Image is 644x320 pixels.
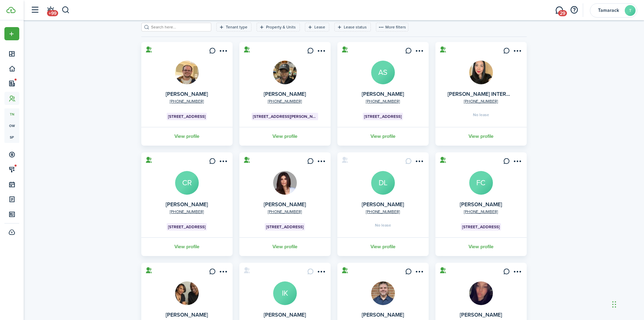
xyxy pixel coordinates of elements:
div: Drag [612,294,616,315]
span: [STREET_ADDRESS] [168,113,206,120]
button: Open menu [512,158,523,167]
a: IK [273,281,297,305]
a: [PHONE_NUMBER] [268,209,302,215]
a: [PHONE_NUMBER] [170,98,204,104]
span: +99 [47,10,58,16]
button: Open menu [4,27,19,40]
img: amanti burgess [273,61,297,84]
button: Open menu [218,47,229,57]
button: Open menu [316,47,327,57]
button: Open menu [414,158,425,167]
a: [PERSON_NAME] [460,200,502,208]
img: Frank Jenkins [175,281,199,305]
a: [PERSON_NAME] [460,311,502,319]
a: View profile [140,237,234,256]
filter-tag: Open filter [257,23,300,31]
a: CR [175,171,199,195]
a: [PHONE_NUMBER] [170,209,204,215]
span: [STREET_ADDRESS] [364,113,402,120]
filter-tag-label: Lease [314,24,325,30]
span: 29 [558,10,567,16]
a: [PERSON_NAME] [362,90,404,98]
span: [STREET_ADDRESS] [462,224,500,230]
button: More filters [376,23,408,31]
span: Tamarack [595,8,622,13]
button: Open menu [512,268,523,277]
a: [PERSON_NAME] INTERNATIONAL [448,90,532,98]
a: [PHONE_NUMBER] [366,209,400,215]
a: [PHONE_NUMBER] [366,98,400,104]
button: Open menu [316,158,327,167]
a: [PERSON_NAME] [362,200,404,208]
button: Open sidebar [28,4,41,17]
a: View profile [434,237,528,256]
avatar-text: T [625,5,636,16]
filter-tag-label: Lease status [344,24,367,30]
img: TenantCloud [6,7,16,13]
a: FC [469,171,493,195]
button: Open menu [218,158,229,167]
img: Allen Ray [175,61,199,84]
button: Search [62,4,70,16]
a: Messaging [553,2,566,19]
a: [PERSON_NAME] [264,311,306,319]
a: [PERSON_NAME] [264,200,306,208]
button: Open menu [414,268,425,277]
filter-tag-label: Tenant type [226,24,247,30]
a: [PERSON_NAME] [166,90,208,98]
input: Search here... [149,24,209,30]
a: [PHONE_NUMBER] [268,98,302,104]
img: Jenna Holik [469,281,493,305]
span: No lease [375,223,391,227]
a: View profile [140,127,234,146]
filter-tag: Open filter [216,23,252,31]
a: View profile [336,237,430,256]
span: No lease [473,113,489,117]
button: Open menu [414,47,425,57]
avatar-text: AS [371,61,395,84]
a: View profile [238,127,332,146]
filter-tag-label: Property & Units [266,24,296,30]
a: View profile [238,237,332,256]
iframe: Chat Widget [610,287,644,320]
a: [PERSON_NAME] [166,311,208,319]
a: View profile [434,127,528,146]
a: DL [371,171,395,195]
img: Jason Bell [371,281,395,305]
a: [PERSON_NAME] [264,90,306,98]
a: [PHONE_NUMBER] [464,98,498,104]
a: [PHONE_NUMBER] [464,209,498,215]
a: [PERSON_NAME] [362,311,404,319]
span: [STREET_ADDRESS][PERSON_NAME] [253,113,317,120]
button: Open menu [512,47,523,57]
button: Open resource center [568,4,580,16]
a: tn [4,108,19,120]
a: Notifications [44,2,57,19]
img: Dalya Omar [273,171,297,195]
filter-tag: Open filter [305,23,329,31]
a: View profile [336,127,430,146]
button: Open menu [316,268,327,277]
span: [STREET_ADDRESS] [266,224,304,230]
filter-tag: Open filter [334,23,371,31]
span: [STREET_ADDRESS] [168,224,206,230]
img: BAILY INTERNATIONAL [469,61,493,84]
a: ow [4,120,19,131]
a: [PERSON_NAME] [166,200,208,208]
a: sp [4,131,19,143]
